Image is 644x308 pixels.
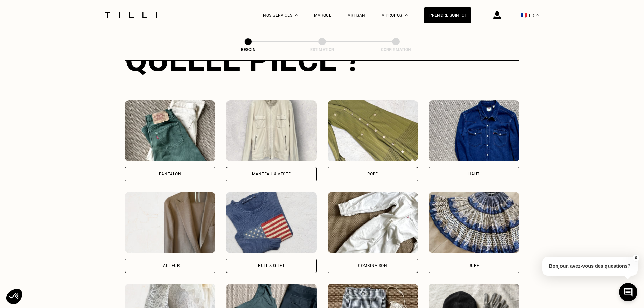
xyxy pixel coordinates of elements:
img: Tilli retouche votre Manteau & Veste [226,100,317,161]
img: Logo du service de couturière Tilli [102,12,159,18]
div: Pantalon [159,172,182,176]
img: Tilli retouche votre Jupe [429,192,519,253]
a: Marque [314,13,331,18]
div: Confirmation [362,47,430,52]
a: Artisan [348,13,365,18]
div: Tailleur [161,264,180,268]
div: Jupe [469,264,479,268]
div: Estimation [288,47,356,52]
img: Tilli retouche votre Haut [429,100,519,161]
p: Bonjour, avez-vous des questions? [542,257,638,276]
img: Menu déroulant [295,14,298,16]
img: Tilli retouche votre Tailleur [125,192,216,253]
img: Tilli retouche votre Pull & gilet [226,192,317,253]
span: 🇫🇷 [521,12,527,18]
img: Menu déroulant à propos [405,14,408,16]
div: Pull & gilet [258,264,285,268]
button: X [632,254,639,262]
div: Robe [367,172,378,176]
img: menu déroulant [536,14,539,16]
div: Manteau & Veste [252,172,291,176]
div: Combinaison [358,264,387,268]
img: Tilli retouche votre Pantalon [125,100,216,161]
img: Tilli retouche votre Robe [328,100,418,161]
div: Haut [468,172,480,176]
img: Tilli retouche votre Combinaison [328,192,418,253]
img: icône connexion [493,11,501,19]
a: Prendre soin ici [424,7,471,23]
div: Besoin [214,47,282,52]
